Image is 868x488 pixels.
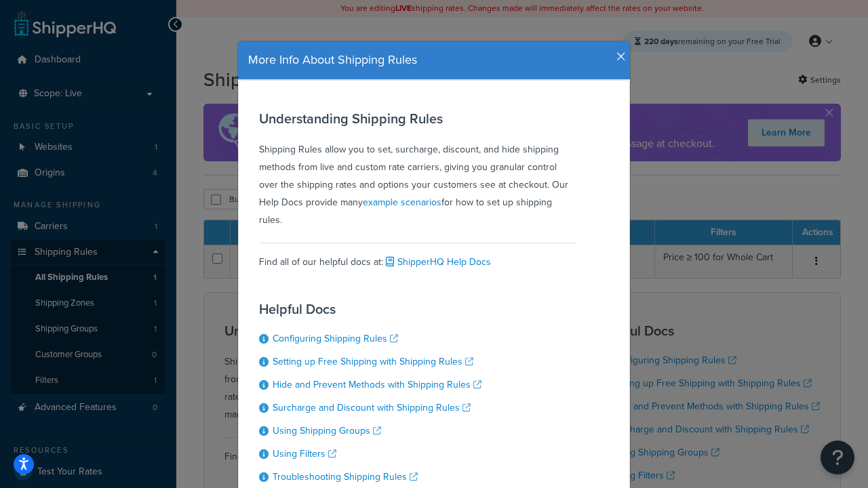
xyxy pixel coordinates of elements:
a: Troubleshooting Shipping Rules [273,470,418,484]
a: ShipperHQ Help Docs [383,255,491,269]
a: example scenarios [363,195,441,209]
h4: More Info About Shipping Rules [248,52,620,69]
a: Hide and Prevent Methods with Shipping Rules [273,378,481,392]
h3: Helpful Docs [259,302,481,317]
a: Configuring Shipping Rules [273,331,398,346]
a: Using Shipping Groups [273,424,381,438]
a: Using Filters [273,447,336,461]
div: Find all of our helpful docs at: [259,243,575,271]
div: Shipping Rules allow you to set, surcharge, discount, and hide shipping methods from live and cus... [259,111,575,229]
a: Surcharge and Discount with Shipping Rules [273,401,471,415]
h3: Understanding Shipping Rules [259,111,575,126]
a: Setting up Free Shipping with Shipping Rules [273,354,473,369]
